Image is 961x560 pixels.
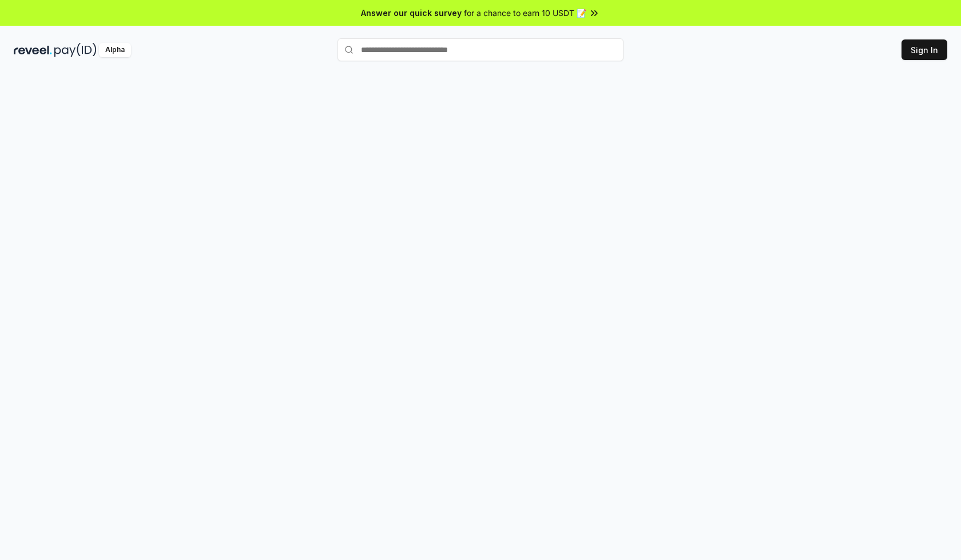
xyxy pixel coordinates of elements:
[99,43,131,57] div: Alpha
[54,43,97,57] img: pay_id
[464,7,586,19] span: for a chance to earn 10 USDT 📝
[361,7,462,19] span: Answer our quick survey
[14,43,52,57] img: reveel_dark
[902,39,947,60] button: Sign In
